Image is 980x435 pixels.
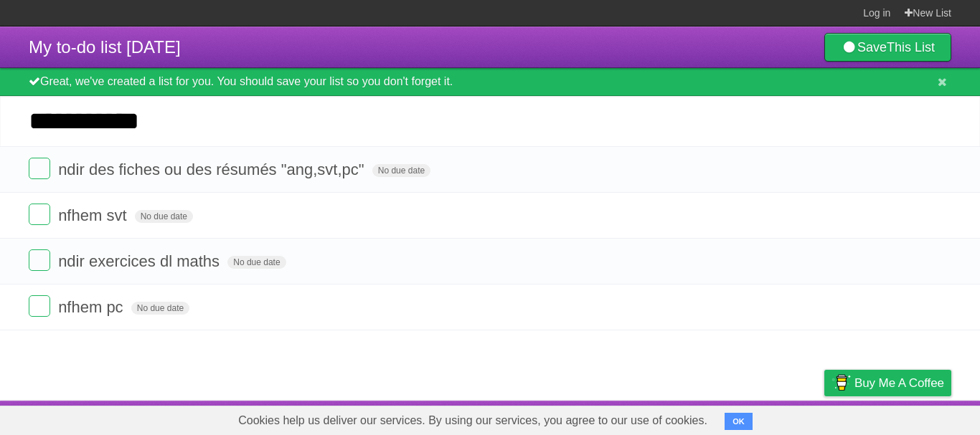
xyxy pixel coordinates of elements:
span: nfhem svt [58,206,130,224]
a: Privacy [806,404,843,431]
span: Buy me a coffee [854,371,944,396]
b: This List [887,40,935,54]
span: My to-do list [DATE] [29,37,181,57]
span: No due date [131,302,189,315]
label: Done [29,204,50,225]
label: Done [29,295,50,317]
label: Done [29,249,50,271]
a: Terms [757,404,788,431]
a: Developers [681,404,739,431]
label: Done [29,158,50,179]
span: ndir des fiches ou des résumés "ang,svt,pc" [58,161,368,178]
span: nfhem pc [58,298,127,316]
span: No due date [372,164,430,177]
button: OK [725,413,753,430]
img: Buy me a coffee [831,371,851,395]
a: Suggest a feature [861,404,951,431]
span: No due date [227,256,286,269]
span: ndir exercices dl maths [58,252,223,270]
span: Cookies help us deliver our services. By using our services, you agree to our use of cookies. [224,406,722,435]
span: No due date [135,210,193,223]
a: Buy me a coffee [824,370,951,396]
a: About [633,404,664,431]
a: SaveThis List [824,33,951,62]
